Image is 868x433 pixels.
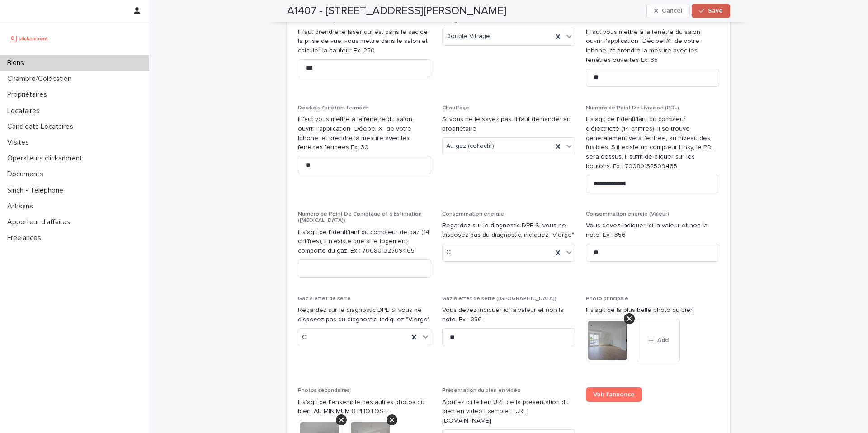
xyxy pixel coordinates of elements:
span: Cancel [662,8,682,14]
img: UCB0brd3T0yccxBKYDjQ [7,29,51,47]
span: Save [708,8,723,14]
p: Operateurs clickandrent [4,154,90,163]
span: Présentation du bien en vidéo [442,388,521,393]
span: Photos secondaires [298,388,350,393]
h2: A1407 - [STREET_ADDRESS][PERSON_NAME] [287,5,506,18]
p: Locataires [4,107,47,115]
p: Candidats Locataires [4,122,80,131]
span: Add [657,337,669,344]
span: Photo principale [586,296,628,301]
p: Sinch - Téléphone [4,186,71,195]
span: Voir l'annonce [593,391,635,398]
p: Biens [4,59,31,67]
span: C [302,333,307,342]
p: Freelances [4,234,48,242]
p: Regardez sur le diagnostic DPE Si vous ne disposez pas du diagnostic, indiquez "Vierge" [442,221,576,240]
p: Propriétaires [4,90,54,99]
p: Si vous ne le savez pas, il faut demander au propriétaire [442,115,576,134]
p: Il faut vous mettre à la fenêtre du salon, ouvrir l'application "Décibel X" de votre Iphone, et p... [298,115,431,152]
button: Cancel [646,4,690,18]
span: Double Vitrage [446,32,490,41]
span: Au gaz (collectif) [446,141,494,151]
p: Ajoutez ici le lien URL de la présentation du bien en vidéo Exemple : [URL][DOMAIN_NAME] [442,398,576,426]
p: Vous devez indiquer ici la valeur et non la note. Ex : 356 [586,221,719,240]
span: Numéro de Point De Livraison (PDL) [586,105,679,111]
p: Apporteur d'affaires [4,218,77,226]
p: Vous devez indiquer ici la valeur et non la note. Ex : 356 [442,306,576,325]
p: Regardez sur le diagnostic DPE Si vous ne disposez pas du diagnostic, indiquez "Vierge" [298,306,431,325]
p: Il faut vous mettre à la fenêtre du salon, ouvrir l'application "Décibel X" de votre Iphone, et p... [586,28,719,65]
p: Chambre/Colocation [4,75,79,83]
p: Il s'agit de la plus belle photo du bien [586,306,719,315]
p: Visites [4,138,36,147]
span: Consommation énergie (Valeur) [586,212,669,217]
p: Il s'agit de l'identifiant du compteur de gaz (14 chiffres), il n'existe que si le logement compo... [298,228,431,256]
span: Numéro de Point De Comptage et d'Estimation ([MEDICAL_DATA]) [298,212,422,223]
span: Gaz à effet de serre [298,296,351,301]
span: Chauffage [442,105,469,111]
span: Gaz à effet de serre ([GEOGRAPHIC_DATA]) [442,296,557,301]
p: Documents [4,170,51,179]
p: Il s'agit de l'ensemble des autres photos du bien. AU MINIMUM 8 PHOTOS !! [298,398,431,417]
p: Il faut prendre le laser qui est dans le sac de la prise de vue, vous mettre dans le salon et cal... [298,28,431,56]
span: Décibels fenêtres fermées [298,105,369,111]
button: Save [692,4,730,18]
span: C [446,248,451,257]
span: Consommation énergie [442,212,504,217]
p: Il s'agit de l'identifiant du compteur d'électricité (14 chiffres), il se trouve généralement ver... [586,115,719,171]
a: Voir l'annonce [586,387,642,402]
p: Artisans [4,202,40,211]
button: Add [637,319,680,362]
